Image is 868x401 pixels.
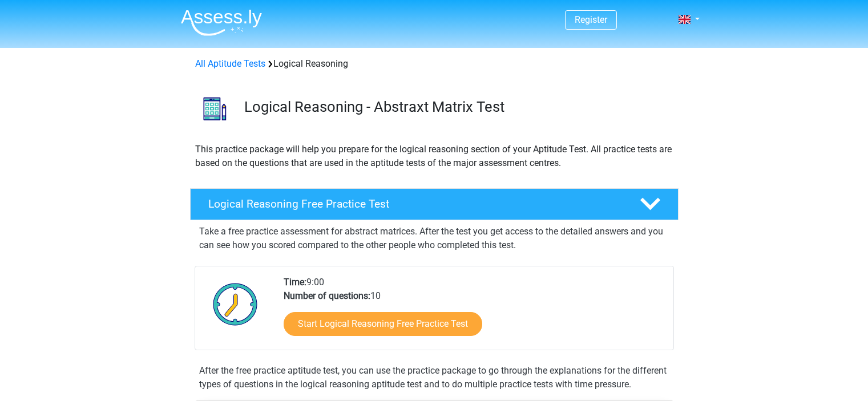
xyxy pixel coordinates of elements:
[191,57,678,71] div: Logical Reasoning
[199,225,669,252] p: Take a free practice assessment for abstract matrices. After the test you get access to the detai...
[191,84,239,133] img: logical reasoning
[195,143,673,170] p: This practice package will help you prepare for the logical reasoning section of your Aptitude Te...
[275,276,673,350] div: 9:00 10
[207,276,264,333] img: Clock
[195,58,265,69] a: All Aptitude Tests
[195,364,674,391] div: After the free practice aptitude test, you can use the practice package to go through the explana...
[284,290,370,301] b: Number of questions:
[181,9,262,36] img: Assessly
[244,98,669,116] h3: Logical Reasoning - Abstraxt Matrix Test
[208,197,621,210] h4: Logical Reasoning Free Practice Test
[575,14,607,25] a: Register
[284,277,306,287] b: Time:
[284,312,482,336] a: Start Logical Reasoning Free Practice Test
[185,188,683,220] a: Logical Reasoning Free Practice Test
